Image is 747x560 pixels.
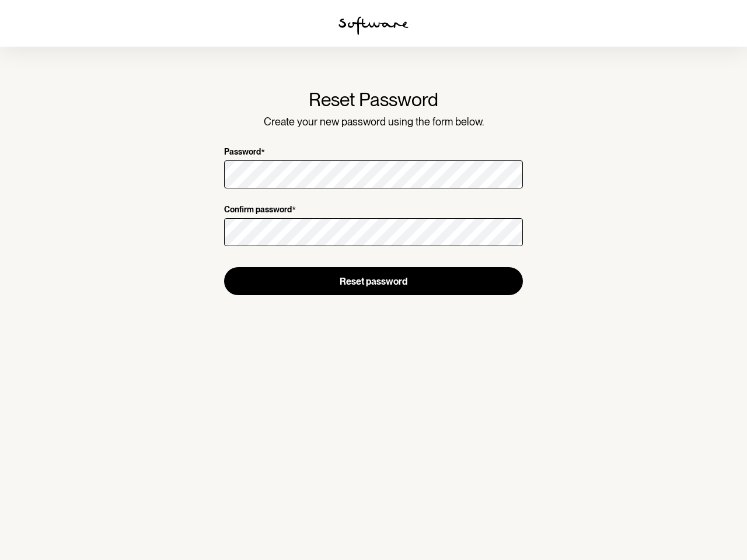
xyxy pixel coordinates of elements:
h1: Reset Password [224,89,523,111]
button: Reset password [224,267,523,295]
p: Confirm password [224,205,292,216]
p: Create your new password using the form below. [224,116,523,128]
img: software logo [338,16,409,35]
p: Password [224,147,261,158]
